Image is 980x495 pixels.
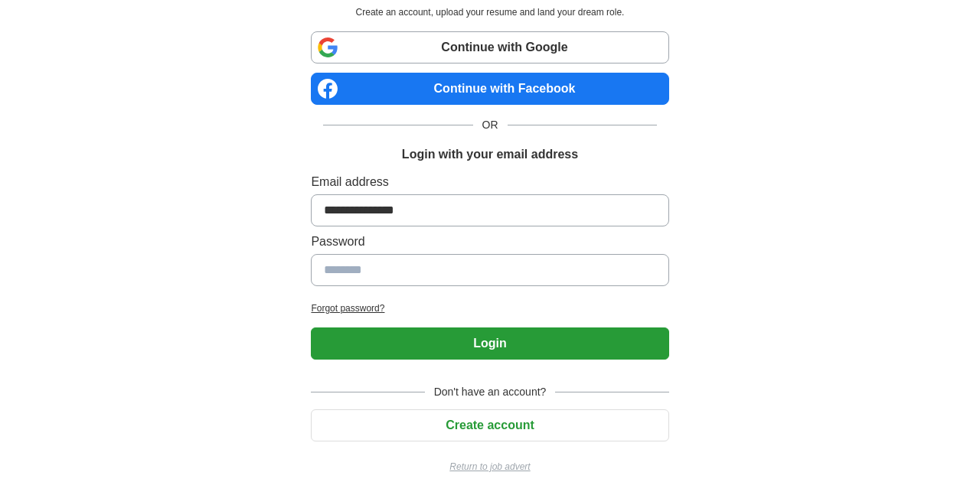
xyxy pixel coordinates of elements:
button: Login [311,327,668,360]
p: Create an account, upload your resume and land your dream role. [314,5,665,19]
a: Forgot password? [311,301,668,315]
h1: Login with your email address [402,145,578,164]
a: Continue with Facebook [311,73,668,105]
label: Email address [311,173,668,191]
button: Create account [311,409,668,441]
a: Create account [311,418,668,431]
label: Password [311,233,668,251]
a: Return to job advert [311,460,668,474]
span: Don't have an account? [425,384,556,400]
a: Continue with Google [311,31,668,64]
span: OR [473,117,508,133]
